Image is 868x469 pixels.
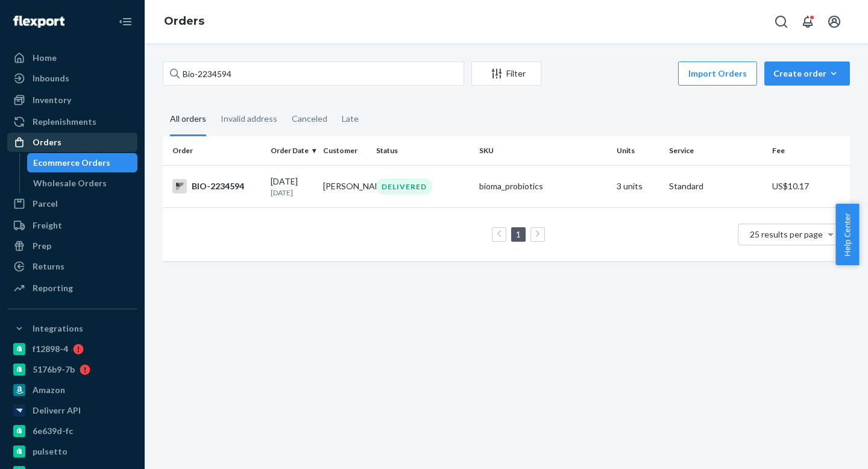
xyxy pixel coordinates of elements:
th: Service [664,136,767,165]
div: Home [33,52,57,64]
a: Orders [7,133,137,152]
a: Home [7,48,137,68]
div: All orders [170,103,206,136]
th: Fee [767,136,850,165]
a: 5176b9-7b [7,360,137,379]
a: Replenishments [7,112,137,131]
div: Replenishments [33,116,96,128]
button: Help Center [835,204,859,265]
td: 3 units [612,165,664,207]
a: 6e639d-fc [7,421,137,441]
a: Reporting [7,279,137,298]
th: Units [612,136,664,165]
div: Parcel [33,198,58,210]
a: Wholesale Orders [27,174,138,193]
div: 6e639d-fc [33,425,73,437]
div: Amazon [33,384,65,396]
button: Import Orders [678,61,757,86]
th: SKU [474,136,612,165]
div: Invalid address [221,103,277,134]
p: Standard [669,180,763,192]
button: Open notifications [796,10,820,34]
img: Flexport logo [13,16,64,28]
div: BIO-2234594 [172,179,261,194]
a: f12898-4 [7,339,137,359]
button: Filter [471,61,541,86]
div: Freight [33,219,62,231]
div: bioma_probiotics [479,180,607,192]
div: Canceled [292,103,327,134]
a: Returns [7,257,137,276]
a: Ecommerce Orders [27,153,138,172]
div: [DATE] [271,175,313,198]
p: [DATE] [271,187,313,198]
div: f12898-4 [33,343,68,355]
div: Prep [33,240,51,252]
a: Orders [164,14,204,28]
button: Close Navigation [113,10,137,34]
input: Search orders [163,61,464,86]
ol: breadcrumbs [154,4,214,39]
div: pulsetto [33,445,68,458]
div: Orders [33,136,61,148]
th: Status [371,136,474,165]
button: Open account menu [822,10,846,34]
th: Order [163,136,266,165]
a: Amazon [7,380,137,400]
div: Inventory [33,94,71,106]
div: Wholesale Orders [33,177,107,189]
div: Returns [33,260,64,272]
button: Open Search Box [769,10,793,34]
td: [PERSON_NAME] [318,165,371,207]
a: Freight [7,216,137,235]
div: Integrations [33,323,83,335]
div: Filter [472,68,541,80]
a: Parcel [7,194,137,213]
a: pulsetto [7,442,137,461]
th: Order Date [266,136,318,165]
div: Reporting [33,282,73,294]
span: 25 results per page [750,229,823,239]
div: Ecommerce Orders [33,157,110,169]
div: Deliverr API [33,404,81,417]
div: Inbounds [33,72,69,84]
button: Create order [764,61,850,86]
div: Create order [773,68,841,80]
div: Customer [323,145,366,156]
a: Inventory [7,90,137,110]
div: DELIVERED [376,178,432,195]
a: Inbounds [7,69,137,88]
button: Integrations [7,319,137,338]
div: Late [342,103,359,134]
div: 5176b9-7b [33,364,75,376]
a: Prep [7,236,137,256]
td: US$10.17 [767,165,850,207]
a: Deliverr API [7,401,137,420]
a: Page 1 is your current page [514,229,523,239]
